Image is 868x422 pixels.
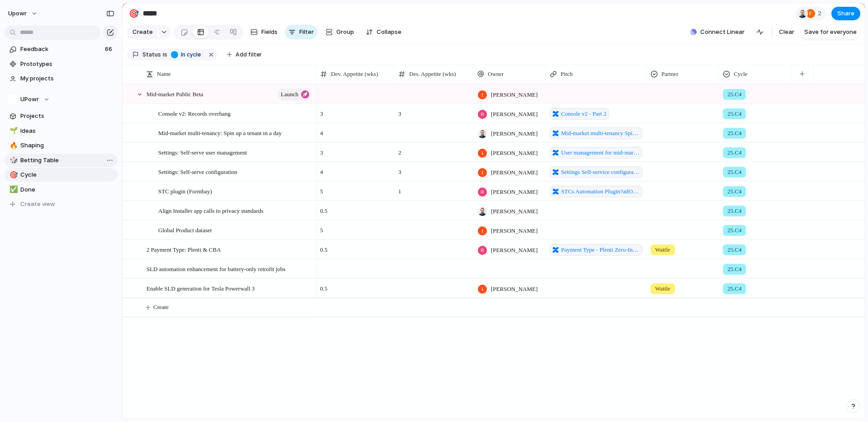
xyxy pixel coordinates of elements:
[20,156,114,165] span: Betting Table
[5,42,118,56] a: Feedback66
[316,124,394,138] span: 4
[491,246,538,255] span: [PERSON_NAME]
[129,7,139,19] div: 🎯
[491,90,538,99] span: [PERSON_NAME]
[9,155,16,165] div: 🎲
[5,139,118,152] a: 🔥Shaping
[491,285,538,294] span: [PERSON_NAME]
[727,265,741,274] span: 25.C4
[9,170,16,180] div: 🎯
[8,185,17,194] button: ✅
[561,129,640,138] span: Mid-market multi-tenancy Spin up a tenant in a day
[561,70,573,79] span: Pitch
[142,51,161,59] span: Status
[550,244,642,256] a: Payment Type - Plenti Zero-Interest Payment Plan?atlOrigin=eyJpIjoiYzcxNDdiODU2YzFlNGQ3N2IwNDdlYj...
[127,6,141,21] button: 🎯
[362,25,405,39] button: Collapse
[491,129,538,138] span: [PERSON_NAME]
[561,148,640,157] span: User management for mid-market launch
[550,108,609,120] a: Console v2 - Part 2
[20,60,114,69] span: Prototypes
[181,51,203,59] span: In cycle
[158,205,264,216] span: Align Installer app calls to privacy standards
[550,127,642,139] a: Mid-market multi-tenancy Spin up a tenant in a day
[316,202,394,216] span: 0.5
[132,28,153,37] span: Create
[261,28,278,37] span: Fields
[687,25,748,39] button: Connect Linear
[8,141,17,150] button: 🔥
[727,284,741,293] span: 25.C4
[236,51,262,59] span: Add filter
[168,50,205,60] button: In cycle
[5,197,118,211] button: Create view
[727,168,741,177] span: 25.C4
[395,143,473,157] span: 2
[20,170,114,179] span: Cycle
[20,45,102,54] span: Feedback
[20,95,39,104] span: UPowr
[561,109,606,118] span: Console v2 - Part 2
[5,183,118,197] a: ✅Done
[655,245,670,254] span: Wattle
[281,88,298,101] span: launch
[491,149,538,158] span: [PERSON_NAME]
[158,108,231,118] span: Console v2: Records overhang
[779,28,794,37] span: Clear
[395,104,473,118] span: 3
[661,70,679,79] span: Partner
[395,182,473,196] span: 1
[550,166,642,178] a: Settings Self-service configuration
[8,170,17,179] button: 🎯
[734,70,747,79] span: Cycle
[775,25,798,39] button: Clear
[316,240,394,254] span: 0.5
[727,187,741,196] span: 25.C4
[20,185,114,194] span: Done
[8,9,27,18] span: upowr
[5,93,118,106] button: UPowr
[488,70,504,79] span: Owner
[491,188,538,197] span: [PERSON_NAME]
[146,244,221,254] span: 2 Payment Type: Plenti & CBA
[316,221,394,235] span: 5
[20,74,114,83] span: My projects
[299,28,314,37] span: Filter
[491,110,538,119] span: [PERSON_NAME]
[377,28,401,37] span: Collapse
[316,143,394,157] span: 3
[561,245,640,254] span: Payment Type - Plenti Zero-Interest Payment Plan?atlOrigin=eyJpIjoiYzcxNDdiODU2YzFlNGQ3N2IwNDdlYj...
[491,207,538,216] span: [PERSON_NAME]
[837,9,854,18] span: Share
[5,154,118,167] a: 🎲Betting Table
[395,163,473,177] span: 3
[331,70,378,79] span: Dev. Appetite (wks)
[158,147,247,157] span: Settings: Self-serve user management
[801,25,860,39] button: Save for everyone
[316,163,394,177] span: 4
[5,124,118,138] a: 🌱Ideas
[727,90,741,99] span: 25.C4
[20,141,114,150] span: Shaping
[550,186,642,197] a: STCs Automation Plugin?atlOrigin=eyJpIjoiNzE5YTJhYzIzYThkNDc4Zjk1NDExYmRjNjUyNWZmMmEiLCJwIjoiYyJ9
[5,168,118,182] div: 🎯Cycle
[8,127,17,136] button: 🌱
[5,109,118,123] a: Projects
[161,50,169,60] button: is
[727,129,741,138] span: 25.C4
[105,45,114,54] span: 66
[247,25,281,39] button: Fields
[727,226,741,235] span: 25.C4
[336,28,354,37] span: Group
[491,168,538,177] span: [PERSON_NAME]
[20,112,114,121] span: Projects
[818,9,824,18] span: 2
[153,303,169,312] span: Create
[9,126,16,136] div: 🌱
[316,279,394,293] span: 0.5
[550,147,642,159] a: User management for mid-market launch
[727,109,741,118] span: 25.C4
[316,182,394,196] span: 5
